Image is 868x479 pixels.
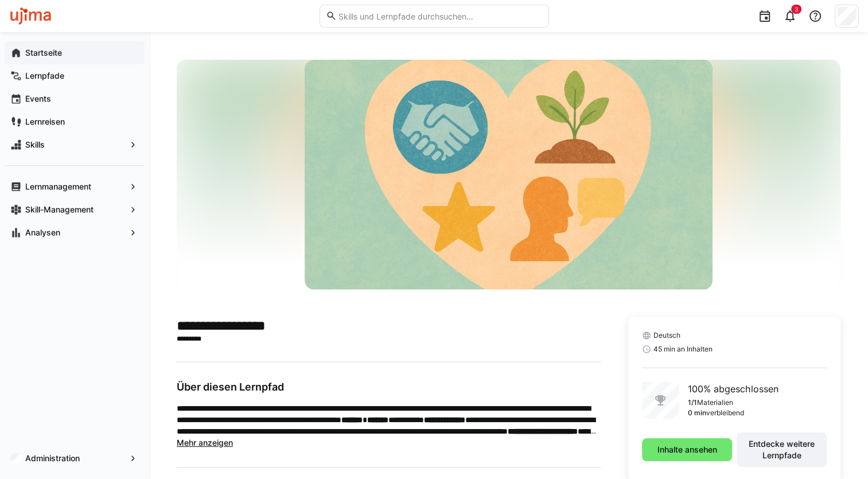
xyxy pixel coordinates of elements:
[688,382,778,396] p: 100% abgeschlossen
[653,331,680,340] span: Deutsch
[742,438,821,461] span: Entdecke weitere Lernpfade
[688,408,706,418] p: 0 min
[653,345,713,354] span: 45 min an Inhalten
[177,438,233,447] span: Mehr anzeigen
[642,438,732,461] button: Inhalte ansehen
[177,381,601,393] h3: Über diesen Lernpfad
[706,408,744,418] p: verbleibend
[697,398,733,407] p: Materialien
[688,398,697,407] p: 1/1
[795,6,798,13] span: 3
[737,432,827,467] button: Entdecke weitere Lernpfade
[656,444,719,455] span: Inhalte ansehen
[337,11,542,21] input: Skills und Lernpfade durchsuchen…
